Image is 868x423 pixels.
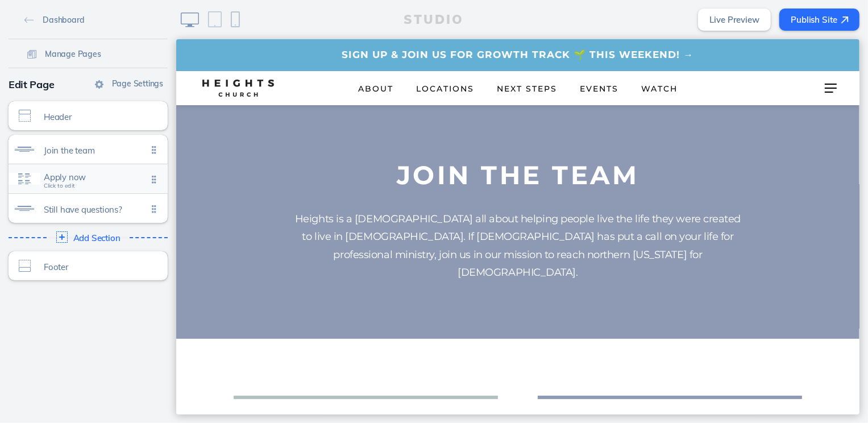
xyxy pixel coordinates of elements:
[9,143,40,155] img: icon-section-type-text-only@2x.png
[45,49,101,59] span: Manage Pages
[44,205,147,214] span: Still have questions?
[44,262,147,272] span: Footer
[19,110,31,122] img: icon-section-type-header@2x.png
[152,146,154,154] img: icon-vertical-dots@2x.png
[182,44,217,55] span: About
[9,202,40,214] img: icon-section-type-text-only@2x.png
[24,17,34,23] img: icon-back-arrow@2x.png
[152,175,154,184] img: icon-vertical-dots@2x.png
[19,260,31,272] img: icon-section-type-footer@2x.png
[9,173,40,185] img: icon-section-type-two-column-text-grid@2x.png
[44,112,147,122] span: Header
[309,39,392,59] a: Next Steps
[231,11,240,27] img: icon-phone@2x.png
[181,13,199,27] img: icon-desktop@2x.png
[229,39,309,59] a: Locations
[44,172,147,182] span: Apply now
[112,78,163,89] span: Page Settings
[152,205,154,213] img: icon-vertical-dots@2x.png
[154,205,156,213] img: icon-vertical-dots@2x.png
[9,74,168,96] div: Edit Page
[321,44,381,55] span: Next Steps
[779,9,859,31] button: Publish Site
[404,44,442,55] span: Events
[43,15,84,25] span: Dashboard
[114,171,569,243] p: Heights is a [DEMOGRAPHIC_DATA] all about helping people live the life they were created to live ...
[454,39,513,59] a: watch
[841,16,849,24] img: icon-arrow-ne@2x.png
[73,233,121,243] span: Add Section
[44,183,75,189] span: Click to edit
[392,39,454,59] a: Events
[154,175,156,184] img: icon-vertical-dots@2x.png
[56,231,68,243] img: icon-section-type-add@2x.png
[154,146,156,154] img: icon-vertical-dots@2x.png
[465,44,501,55] span: watch
[95,80,103,89] img: icon-gear@2x.png
[165,7,517,24] span: Sign Up & Join Us For Growth Track 🌱 THIS Weekend! →
[23,36,101,62] img: 7fdc7de0-3bfd-4f30-a489-8ade0bda3cb9.png
[27,50,36,59] img: icon-pages@2x.png
[44,146,147,155] span: Join the team
[208,11,222,27] img: icon-tablet@2x.png
[240,44,298,55] span: Locations
[698,9,771,31] a: Live Preview
[114,123,569,148] p: Join the Team
[171,39,229,59] a: About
